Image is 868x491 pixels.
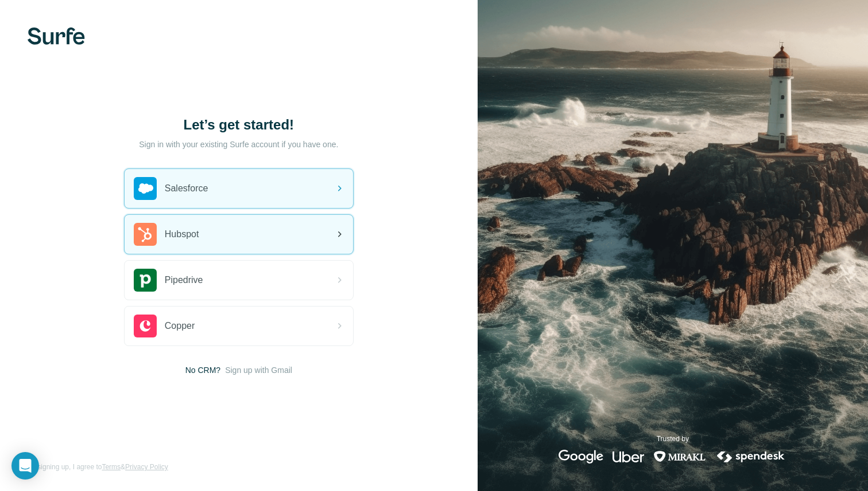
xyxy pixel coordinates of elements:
[165,182,208,195] span: Salesforce
[653,450,706,463] img: mirakl's logo
[165,227,199,241] span: Hubspot
[165,273,203,287] span: Pipedrive
[715,450,786,463] img: spendesk's logo
[28,28,85,45] img: Surfe's logo
[225,364,292,376] button: Sign up with Gmail
[134,269,157,292] img: pipedrive's logo
[185,364,220,376] span: No CRM?
[134,315,157,337] img: copper's logo
[124,116,354,134] h1: Let’s get started!
[657,434,689,444] p: Trusted by
[139,139,338,150] p: Sign in with your existing Surfe account if you have one.
[125,463,168,471] a: Privacy Policy
[28,462,168,472] span: By signing up, I agree to &
[165,319,195,333] span: Copper
[559,450,603,463] img: google's logo
[134,177,157,200] img: salesforce's logo
[134,223,157,246] img: hubspot's logo
[11,452,39,480] div: Open Intercom Messenger
[102,463,121,471] a: Terms
[613,450,644,463] img: uber's logo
